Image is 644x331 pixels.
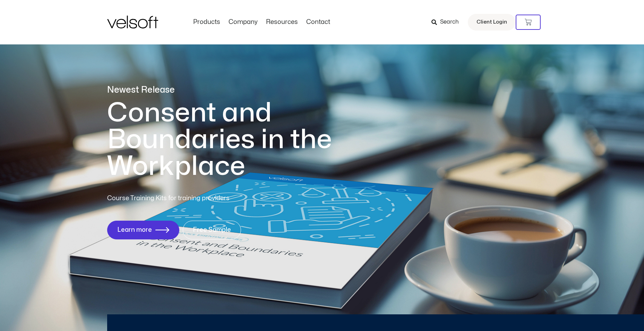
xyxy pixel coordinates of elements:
[262,18,302,26] a: ResourcesMenu Toggle
[476,18,507,27] span: Client Login
[107,100,360,180] h1: Consent and Boundaries in the Workplace
[302,18,334,26] a: ContactMenu Toggle
[193,227,231,234] span: Free Sample
[224,18,262,26] a: CompanyMenu Toggle
[107,16,158,28] img: Velsoft Training Materials
[117,227,152,234] span: Learn more
[189,18,334,26] nav: Menu
[468,14,516,31] a: Client Login
[107,84,360,96] p: Newest Release
[431,16,464,28] a: Search
[107,194,280,203] p: Course Training Kits for training providers
[183,221,241,239] a: Free Sample
[107,221,179,239] a: Learn more
[440,18,459,27] span: Search
[189,18,224,26] a: ProductsMenu Toggle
